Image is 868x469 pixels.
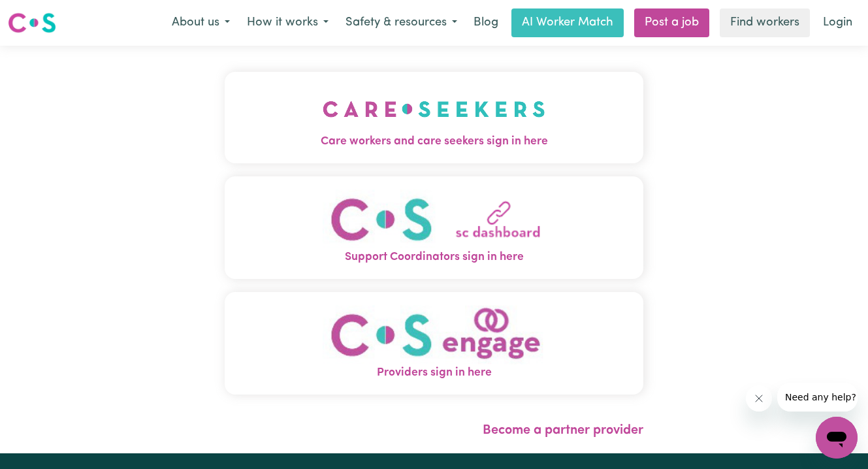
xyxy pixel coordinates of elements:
a: Find workers [720,8,810,37]
a: Careseekers logo [8,8,56,38]
button: About us [163,9,238,37]
button: Care workers and care seekers sign in here [225,72,643,163]
button: How it works [238,9,337,37]
span: Support Coordinators sign in here [225,249,643,266]
a: Post a job [634,8,709,37]
a: Become a partner provider [483,424,643,437]
iframe: Close message [746,385,772,412]
iframe: Message from company [777,383,858,412]
span: Care workers and care seekers sign in here [225,133,643,150]
a: Login [815,8,860,37]
iframe: Button to launch messaging window [816,417,858,459]
button: Safety & resources [337,9,466,37]
a: Blog [466,8,506,37]
img: Careseekers logo [8,11,56,35]
button: Providers sign in here [225,292,643,395]
span: Providers sign in here [225,364,643,381]
a: AI Worker Match [511,8,624,37]
button: Support Coordinators sign in here [225,176,643,279]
